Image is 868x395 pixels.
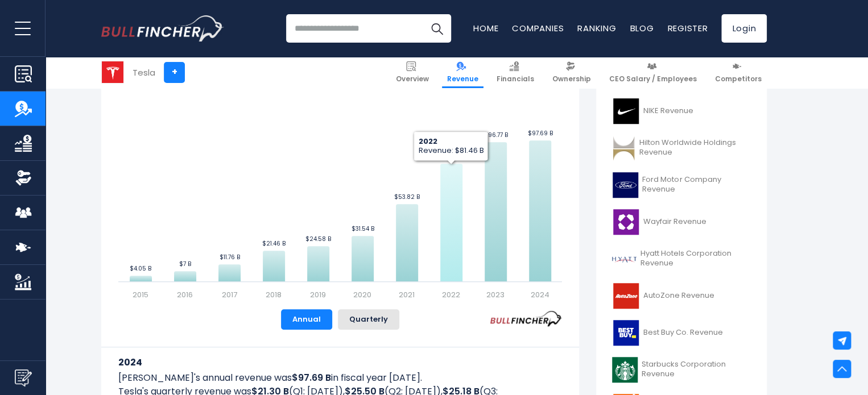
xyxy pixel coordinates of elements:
img: W logo [611,209,640,235]
a: Register [667,22,708,34]
text: 2022 [442,289,460,300]
text: $11.76 B [220,253,240,261]
a: Hyatt Hotels Corporation Revenue [605,243,758,275]
text: $7 B [179,260,191,268]
span: Overview [396,74,429,84]
img: BBY logo [611,320,640,346]
img: HLT logo [611,135,636,161]
span: Competitors [715,74,762,84]
text: 2016 [177,289,193,300]
img: Ownership [15,169,32,186]
img: SBUX logo [611,357,638,382]
text: 2018 [266,289,282,300]
a: Overview [391,57,434,88]
div: Tesla [133,66,155,79]
a: CEO Salary / Employees [604,57,702,88]
text: 2020 [353,289,371,300]
button: Search [423,14,451,43]
span: Revenue [447,74,478,84]
text: 2021 [399,289,415,300]
b: $97.69 B [292,371,331,384]
a: Starbucks Corporation Revenue [605,354,758,385]
a: Companies [512,22,564,34]
a: Competitors [710,57,767,88]
span: CEO Salary / Employees [609,74,697,84]
a: Ranking [577,22,616,34]
text: $24.58 B [305,235,331,243]
p: [PERSON_NAME]'s annual revenue was in fiscal year [DATE]. [118,371,562,385]
button: Annual [281,309,332,330]
img: F logo [611,172,639,198]
a: Blog [630,22,654,34]
a: AutoZone Revenue [605,280,758,311]
img: Bullfincher logo [101,15,224,41]
text: 2023 [486,289,505,300]
img: AZO logo [611,283,640,309]
text: 2024 [531,289,549,300]
a: Hilton Worldwide Holdings Revenue [605,132,758,164]
a: Home [473,22,498,34]
a: Go to homepage [101,15,224,41]
img: TSLA logo [102,61,123,83]
a: Financials [491,57,539,88]
a: Revenue [442,57,483,88]
img: H logo [611,246,637,272]
text: 2017 [222,289,237,300]
h3: 2024 [118,355,562,369]
text: $31.54 B [352,224,374,233]
a: Ford Motor Company Revenue [605,169,758,201]
text: 2015 [133,289,148,300]
a: Ownership [547,57,596,88]
svg: Tesla's Revenue Trend [118,44,562,300]
button: Quarterly [338,309,399,330]
text: $81.46 B [440,152,463,161]
a: Wayfair Revenue [605,206,758,238]
text: $96.77 B [484,131,508,139]
text: $21.46 B [262,239,286,248]
text: $4.05 B [130,264,151,273]
span: Ownership [552,74,591,84]
span: Financials [497,74,534,84]
text: $97.69 B [528,129,553,138]
a: Login [721,14,767,43]
a: + [164,62,185,83]
img: NKE logo [611,98,640,124]
a: Best Buy Co. Revenue [605,317,758,348]
a: NIKE Revenue [605,95,758,127]
text: $53.82 B [394,193,420,201]
text: 2019 [310,289,326,300]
